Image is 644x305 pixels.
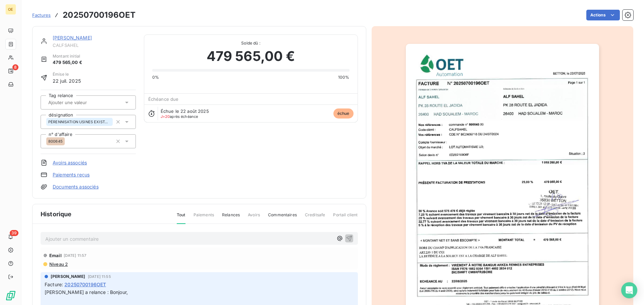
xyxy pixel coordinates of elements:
span: [PERSON_NAME] [51,274,85,280]
span: Email [49,253,62,258]
span: après échéance [161,115,198,119]
span: Factures [32,12,51,18]
a: [PERSON_NAME] [53,35,92,41]
span: J+20 [161,114,170,119]
span: [PERSON_NAME] a relance : Bonjour, [45,289,128,295]
span: 479 565,00 € [53,59,82,66]
div: Open Intercom Messenger [621,282,637,298]
input: Ajouter une valeur [48,99,115,105]
button: Actions [586,10,620,20]
span: [DATE] 11:55 [88,275,111,279]
span: Historique [41,210,72,219]
span: 479 565,00 € [207,46,295,66]
span: PÉRENNISATION USINES EXISTANTES [48,120,111,124]
span: Échéance due [148,96,179,102]
span: Paiements [194,212,214,223]
a: Documents associés [53,183,99,190]
h3: 20250700196OET [63,9,136,21]
span: Commentaires [268,212,297,223]
span: 800645 [48,139,63,143]
img: Logo LeanPay [5,290,16,301]
span: Échue le 22 août 2025 [161,108,209,114]
span: 22 juil. 2025 [53,77,81,84]
span: [DATE] 11:57 [64,253,87,257]
span: Niveau 2 [49,261,68,267]
span: Avoirs [248,212,260,223]
a: Paiements reçus [53,171,90,178]
span: 20250700196OET [64,281,106,288]
span: 0% [152,74,159,80]
span: CALFSAHEL [53,43,136,48]
span: Facture : [45,281,63,288]
div: OE [5,4,16,15]
span: 39 [10,230,18,236]
a: Avoirs associés [53,159,87,166]
span: Tout [177,212,185,224]
span: Montant initial [53,53,82,59]
span: Relances [222,212,240,223]
a: Factures [32,12,51,18]
span: Portail client [333,212,358,223]
span: Solde dû : [152,40,350,46]
span: 100% [338,74,350,80]
span: échue [333,108,354,119]
span: Creditsafe [305,212,325,223]
span: Émise le [53,71,81,77]
span: 8 [12,64,18,70]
